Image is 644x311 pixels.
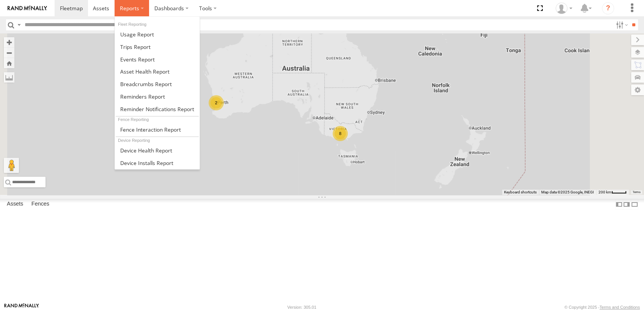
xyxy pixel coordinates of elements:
label: Map Settings [631,85,644,95]
span: 200 km [598,190,611,194]
span: Map data ©2025 Google, INEGI [541,190,594,194]
a: Usage Report [115,28,199,41]
button: Keyboard shortcuts [504,190,537,195]
a: Asset Health Report [115,65,199,78]
label: Search Filter Options [613,19,629,30]
button: Zoom out [4,47,14,58]
label: Fences [28,199,53,210]
div: 2 [209,95,224,110]
a: Full Events Report [115,53,199,66]
button: Zoom Home [4,58,14,68]
label: Search Query [16,19,22,30]
a: Fence Interaction Report [115,123,199,136]
a: Trips Report [115,41,199,53]
a: Device Health Report [115,144,199,157]
button: Zoom in [4,37,14,47]
label: Assets [3,199,27,210]
label: Measure [4,72,14,83]
button: Drag Pegman onto the map to open Street View [4,158,19,173]
div: Emma Bailey [553,3,575,14]
div: © Copyright 2025 - [564,305,640,309]
button: Map Scale: 200 km per 36 pixels [596,190,629,195]
a: Reminders Report [115,90,199,103]
a: Device Installs Report [115,157,199,169]
label: Dock Summary Table to the Right [623,199,630,210]
a: Service Reminder Notifications Report [115,103,199,115]
a: Terms and Conditions [600,305,640,309]
a: Terms [633,191,641,194]
label: Dock Summary Table to the Left [615,199,623,210]
a: Breadcrumbs Report [115,78,199,90]
i: ? [602,2,614,14]
label: Hide Summary Table [631,199,638,210]
div: Version: 305.01 [287,305,316,309]
div: 8 [333,126,348,141]
a: Visit our Website [4,303,39,311]
img: rand-logo.svg [8,6,47,11]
